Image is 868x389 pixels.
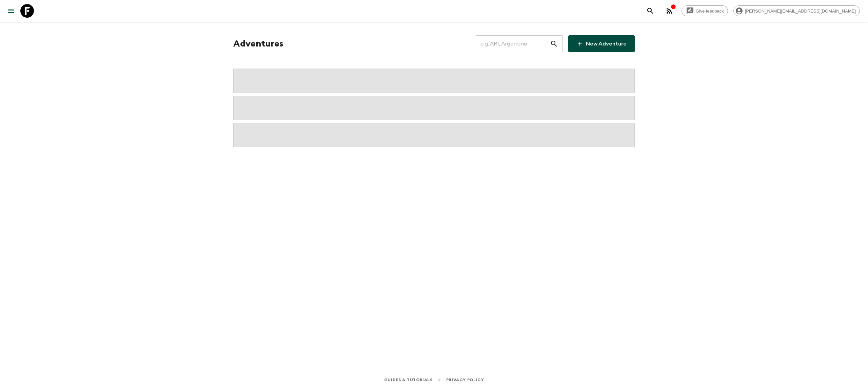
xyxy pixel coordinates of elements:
[384,376,433,384] a: Guides & Tutorials
[446,376,484,384] a: Privacy Policy
[476,34,550,53] input: e.g. AR1, Argentina
[568,35,635,52] a: New Adventure
[741,8,860,14] span: [PERSON_NAME][EMAIL_ADDRESS][DOMAIN_NAME]
[733,5,860,16] div: [PERSON_NAME][EMAIL_ADDRESS][DOMAIN_NAME]
[692,8,728,14] span: Give feedback
[4,4,18,18] button: menu
[233,37,283,51] h1: Adventures
[682,5,728,16] a: Give feedback
[644,4,657,18] button: search adventures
